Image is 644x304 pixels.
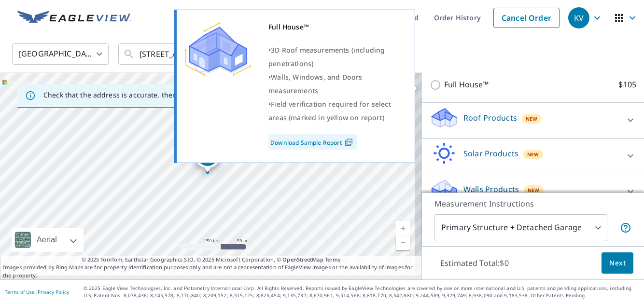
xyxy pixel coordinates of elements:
[184,20,252,78] img: Premium
[325,256,341,263] a: Terms
[396,235,410,250] a: Current Level 17, Zoom Out
[433,252,517,274] p: Estimated Total: $0
[268,45,385,68] span: 3D Roof measurements (including penetrations)
[463,148,518,159] p: Solar Products
[444,79,489,91] p: Full House™
[526,115,538,123] span: New
[342,138,355,147] img: Pdf Icon
[602,252,633,274] button: Next
[17,11,131,25] img: EV Logo
[140,41,277,68] input: Search by address or latitude-longitude
[430,107,636,134] div: Roof ProductsNew
[568,7,589,28] div: KV
[38,289,69,295] a: Privacy Policy
[434,214,607,241] div: Primary Structure + Detached Garage
[268,134,357,150] a: Download Sample Report
[430,178,636,206] div: Walls ProductsNew
[34,228,60,252] div: Aerial
[82,256,341,264] span: © 2025 TomTom, Earthstar Geographics SIO, © 2025 Microsoft Corporation, ©
[463,183,519,195] p: Walls Products
[5,289,69,295] p: |
[609,257,626,269] span: Next
[396,221,410,235] a: Current Level 17, Zoom In
[268,43,403,70] div: •
[430,142,636,170] div: Solar ProductsNew
[268,99,391,122] span: Field verification required for select areas (marked in yellow on report)
[84,285,639,299] p: © 2025 Eagle View Technologies, Inc. and Pictometry International Corp. All Rights Reserved. Repo...
[12,41,109,68] div: [GEOGRAPHIC_DATA]
[528,186,540,194] span: New
[268,70,403,97] div: •
[268,20,403,34] div: Full House™
[12,228,84,252] div: Aerial
[268,72,362,95] span: Walls, Windows, and Doors measurements
[493,8,560,28] a: Cancel Order
[43,91,322,99] p: Check that the address is accurate, then drag the marker over the correct structure.
[463,112,517,124] p: Roof Products
[620,222,631,234] span: Your report will include the primary structure and a detached garage if one exists.
[618,79,636,91] p: $105
[5,289,35,295] a: Terms of Use
[434,198,631,209] p: Measurement Instructions
[527,151,539,158] span: New
[282,256,323,263] a: OpenStreetMap
[268,97,403,124] div: •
